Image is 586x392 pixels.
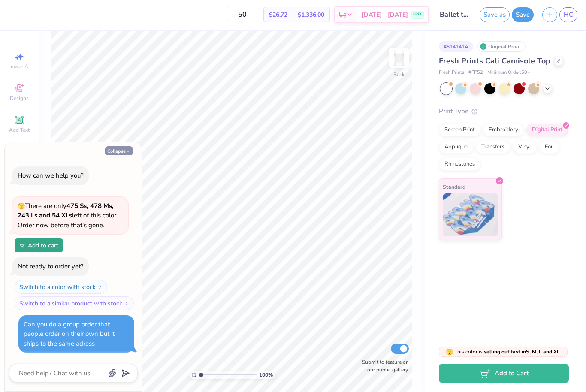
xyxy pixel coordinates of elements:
[483,124,524,137] div: Embroidery
[468,69,483,77] span: # FP52
[18,202,118,230] span: There are only left of this color. Order now before that's gone.
[439,124,480,137] div: Screen Print
[390,50,408,67] img: Back
[413,12,422,18] span: FREE
[439,56,550,66] span: Fresh Prints Cali Camisole Top
[476,141,510,154] div: Transfers
[24,320,115,348] div: Can you do a group order that people order on their own but it ships to the same adress
[484,349,560,356] strong: selling out fast in S, M, L and XL
[9,63,30,70] span: Image AI
[480,8,510,23] button: Save as
[512,8,534,23] button: Save
[439,42,473,52] div: # 514141A
[439,107,569,117] div: Print Type
[526,124,568,137] div: Digital Print
[15,239,63,253] button: Add to cart
[439,364,569,383] button: Add to Cart
[124,301,129,306] img: Switch to a similar product with stock
[559,8,577,23] a: HC
[433,6,475,24] input: Untitled Design
[269,11,287,20] span: $26.72
[439,69,464,77] span: Fresh Prints
[439,141,473,154] div: Applique
[105,147,133,156] button: Collapse
[298,11,324,20] span: $1,336.00
[18,172,84,180] div: How can we help you?
[19,243,25,248] img: Add to cart
[97,285,103,290] img: Switch to a color with stock
[539,141,559,154] div: Foil
[443,183,465,192] span: Standard
[18,202,25,211] span: 🫣
[357,359,409,374] label: Submit to feature on our public gallery.
[362,11,408,20] span: [DATE] - [DATE]
[446,348,453,356] span: 🫣
[226,7,259,23] input: – –
[477,42,526,52] div: Original Proof
[18,262,84,271] div: Not ready to order yet?
[564,10,573,20] span: HC
[446,348,561,356] span: This color is .
[487,69,530,77] span: Minimum Order: 50 +
[15,297,134,311] button: Switch to a similar product with stock
[513,141,537,154] div: Vinyl
[10,95,29,102] span: Designs
[9,127,30,134] span: Add Text
[15,280,107,294] button: Switch to a color with stock
[443,194,498,237] img: Standard
[439,158,480,171] div: Rhinestones
[259,371,273,379] span: 100 %
[393,71,405,79] div: Back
